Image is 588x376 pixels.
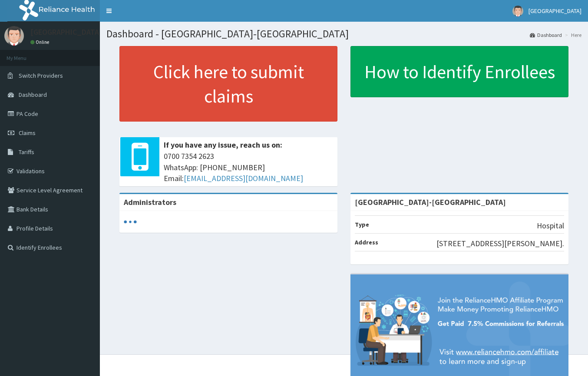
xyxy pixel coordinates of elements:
p: [GEOGRAPHIC_DATA] [30,28,102,36]
p: Hospital [537,220,564,231]
a: Click here to submit claims [119,46,337,122]
img: User Image [512,6,523,16]
strong: [GEOGRAPHIC_DATA]-[GEOGRAPHIC_DATA] [355,197,506,207]
span: 0700 7354 2623 WhatsApp: [PHONE_NUMBER] Email: [164,151,333,184]
h1: Dashboard - [GEOGRAPHIC_DATA]-[GEOGRAPHIC_DATA] [106,28,581,40]
b: Type [355,221,369,228]
span: Claims [19,129,36,137]
span: Tariffs [19,148,34,156]
span: [GEOGRAPHIC_DATA] [529,7,581,15]
svg: audio-loading [124,215,137,228]
span: Switch Providers [19,72,63,79]
img: User Image [4,26,24,46]
b: If you have any issue, reach us on: [164,140,282,150]
a: Dashboard [530,31,562,39]
p: [STREET_ADDRESS][PERSON_NAME]. [436,238,564,249]
a: [EMAIL_ADDRESS][DOMAIN_NAME] [184,173,303,183]
span: Dashboard [19,91,47,99]
b: Address [355,238,378,246]
a: How to Identify Enrollees [350,46,568,97]
li: Here [563,31,581,39]
b: Administrators [124,197,176,207]
a: Online [30,39,51,45]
